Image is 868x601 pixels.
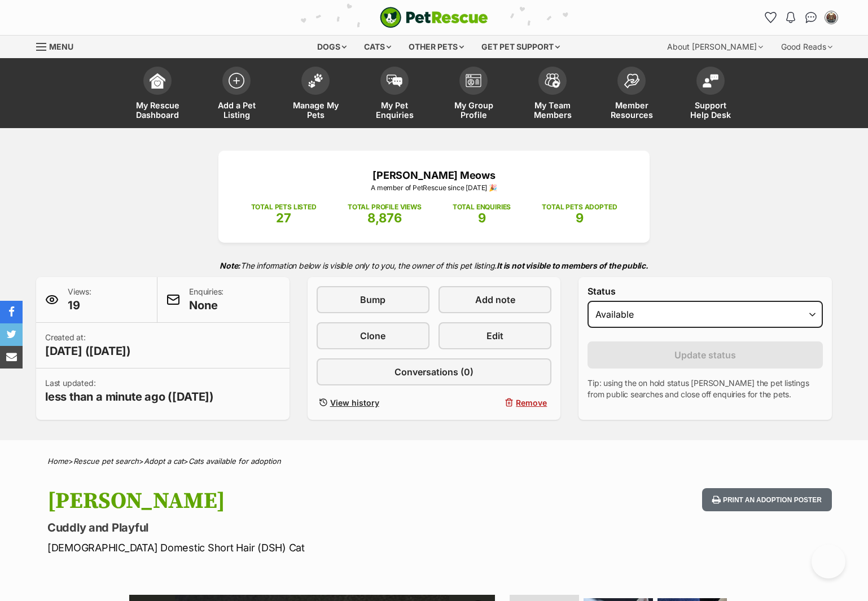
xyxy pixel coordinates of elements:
[545,73,560,88] img: team-members-icon-5396bd8760b3fe7c0b43da4ab00e1e3bb1a5d9ba89233759b79545d2d3fc5d0d.svg
[380,7,488,28] img: logo-cat-932fe2b9b8326f06289b0f2fb663e598f794de774fb13d1741a6617ecf9a85b4.svg
[276,61,355,128] a: Manage My Pets
[826,12,837,23] img: Natasha Boehm profile pic
[478,210,486,225] span: 9
[497,261,648,270] strong: It is not visible to members of the public.
[439,394,551,411] button: Remove
[290,100,341,120] span: Manage My Pets
[235,183,633,193] p: A member of PetRescue since [DATE] 🎉
[49,42,73,51] span: Menu
[542,202,617,212] p: TOTAL PETS ADOPTED
[235,168,633,183] p: [PERSON_NAME] Meows
[47,457,68,466] a: Home
[132,100,183,120] span: My Rescue Dashboard
[624,73,639,89] img: member-resources-icon-8e73f808a243e03378d46382f2149f9095a855e16c252ad45f914b54edf8863c.svg
[773,36,840,58] div: Good Reads
[475,293,515,306] span: Add note
[439,286,551,313] a: Add note
[812,545,845,578] iframe: Help Scout Beacon - Open
[588,286,823,296] label: Status
[702,488,832,511] button: Print an adoption poster
[671,61,750,128] a: Support Help Desk
[144,457,183,466] a: Adopt a cat
[317,286,429,313] a: Bump
[401,36,472,58] div: Other pets
[387,74,402,87] img: pet-enquiries-icon-7e3ad2cf08bfb03b45e93fb7055b45f3efa6380592205ae92323e6603595dc1f.svg
[45,332,131,359] p: Created at:
[211,100,262,120] span: Add a Pet Listing
[317,394,429,411] a: View history
[229,73,244,89] img: add-pet-listing-icon-0afa8454b4691262ce3f59096e99ab1cd57d4a30225e0717b998d2c9b9846f56.svg
[703,74,718,87] img: help-desk-icon-fdf02630f3aa405de69fd3d07c3f3aa587a6932b1a1747fa1d2bba05be0121f9.svg
[68,297,91,313] span: 19
[474,36,568,58] div: Get pet support
[197,61,276,128] a: Add a Pet Listing
[576,210,584,225] span: 9
[220,261,240,270] strong: Note:
[527,100,578,120] span: My Team Members
[439,322,551,349] a: Edit
[786,12,795,23] img: notifications-46538b983faf8c2785f20acdc204bb7945ddae34d4c08c2a6579f10ce5e182be.svg
[380,7,488,28] a: PetRescue
[309,36,354,58] div: Dogs
[394,365,474,379] span: Conversations (0)
[513,61,592,128] a: My Team Members
[588,341,823,369] button: Update status
[367,210,402,225] span: 8,876
[45,378,214,405] p: Last updated:
[355,61,434,128] a: My Pet Enquiries
[782,8,800,27] button: Notifications
[369,100,420,120] span: My Pet Enquiries
[802,8,820,27] a: Conversations
[761,8,840,27] ul: Account quick links
[188,457,281,466] a: Cats available for adoption
[822,8,840,27] button: My account
[448,100,499,120] span: My Group Profile
[659,36,771,58] div: About [PERSON_NAME]
[330,397,379,409] span: View history
[685,100,736,120] span: Support Help Desk
[47,520,525,536] p: Cuddly and Playful
[606,100,657,120] span: Member Resources
[47,540,525,555] p: [DEMOGRAPHIC_DATA] Domestic Short Hair (DSH) Cat
[348,202,422,212] p: TOTAL PROFILE VIEWS
[150,73,165,89] img: dashboard-icon-eb2f2d2d3e046f16d808141f083e7271f6b2e854fb5c12c21221c1fb7104beca.svg
[251,202,317,212] p: TOTAL PETS LISTED
[36,36,81,56] a: Menu
[674,348,736,362] span: Update status
[453,202,511,212] p: TOTAL ENQUIRIES
[317,322,429,349] a: Clone
[189,286,223,313] p: Enquiries:
[761,8,779,27] a: Favourites
[317,358,552,385] a: Conversations (0)
[356,36,399,58] div: Cats
[360,329,385,343] span: Clone
[19,457,849,466] div: > > >
[189,297,223,313] span: None
[45,343,131,359] span: [DATE] ([DATE])
[36,254,832,277] p: The information below is visible only to you, the owner of this pet listing.
[486,329,503,343] span: Edit
[118,61,197,128] a: My Rescue Dashboard
[360,293,385,306] span: Bump
[276,210,291,225] span: 27
[45,389,214,405] span: less than a minute ago ([DATE])
[47,488,525,514] h1: [PERSON_NAME]
[308,73,323,88] img: manage-my-pets-icon-02211641906a0b7f246fdf0571729dbe1e7629f14944591b6c1af311fb30b64b.svg
[466,74,481,87] img: group-profile-icon-3fa3cf56718a62981997c0bc7e787c4b2cf8bcc04b72c1350f741eb67cf2f40e.svg
[68,286,91,313] p: Views:
[588,378,823,400] p: Tip: using the on hold status [PERSON_NAME] the pet listings from public searches and close off e...
[434,61,513,128] a: My Group Profile
[805,12,817,23] img: chat-41dd97257d64d25036548639549fe6c8038ab92f7586957e7f3b1b290dea8141.svg
[592,61,671,128] a: Member Resources
[73,457,139,466] a: Rescue pet search
[516,397,547,409] span: Remove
